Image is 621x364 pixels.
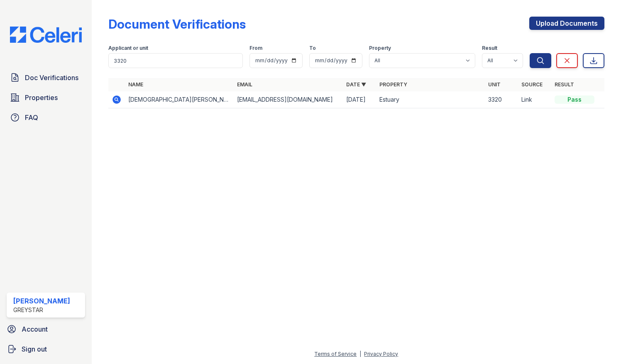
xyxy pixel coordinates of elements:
label: From [249,45,262,51]
a: Result [555,81,574,88]
label: Result [482,45,497,51]
a: Account [3,321,88,337]
label: Property [369,45,391,51]
span: FAQ [25,112,38,122]
a: Name [128,81,143,88]
span: Sign out [22,344,47,354]
div: [PERSON_NAME] [13,296,70,306]
a: Unit [488,81,501,88]
span: Properties [25,93,58,103]
label: To [309,45,316,51]
a: Date ▼ [346,81,366,88]
a: Properties [7,89,85,106]
div: Greystar [13,306,70,314]
span: Account [22,324,48,334]
div: Document Verifications [108,17,246,32]
td: 3320 [485,91,518,108]
a: Property [379,81,407,88]
div: Pass [555,95,594,104]
td: [EMAIL_ADDRESS][DOMAIN_NAME] [234,91,343,108]
label: Applicant or unit [108,45,148,51]
a: Privacy Policy [364,351,398,357]
img: CE_Logo_Blue-a8612792a0a2168367f1c8372b55b34899dd931a85d93a1a3d3e32e68fde9ad4.png [3,27,88,43]
a: Terms of Service [314,351,357,357]
td: [DEMOGRAPHIC_DATA][PERSON_NAME] [125,91,234,108]
span: Doc Verifications [25,73,78,83]
a: Source [521,81,543,88]
td: [DATE] [343,91,376,108]
a: FAQ [7,109,85,126]
a: Sign out [3,341,88,357]
a: Doc Verifications [7,69,85,86]
a: Upload Documents [529,17,604,30]
a: Email [237,81,252,88]
input: Search by name, email, or unit number [108,53,243,68]
td: Estuary [376,91,485,108]
div: | [359,351,361,357]
td: Link [518,91,551,108]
